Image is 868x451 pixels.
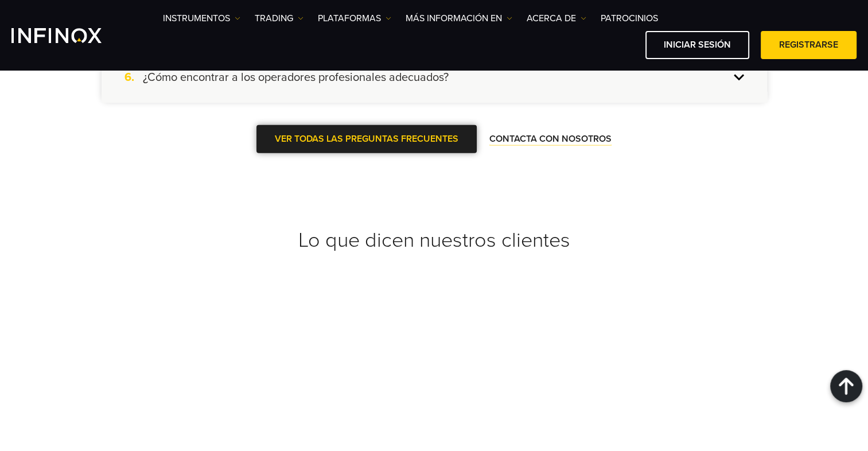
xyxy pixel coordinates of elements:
[33,228,836,253] h2: Lo que dicen nuestros clientes
[601,11,658,25] a: Patrocinios
[527,11,586,25] a: ACERCA DE
[761,31,857,59] a: Registrarse
[488,133,612,145] a: CONTACTA CON NOSOTROS
[255,11,303,25] a: TRADING
[11,28,129,43] a: INFINOX Logo
[163,11,240,25] a: Instrumentos
[318,11,391,25] a: PLATAFORMAS
[406,11,512,25] a: Más información en
[256,125,476,153] a: VER TODAS LAS PREGUNTAS FRECUENTES
[143,70,449,85] h4: ¿Cómo encontrar a los operadores profesionales adecuados?
[645,31,749,59] a: Iniciar sesión
[124,70,143,85] span: 6.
